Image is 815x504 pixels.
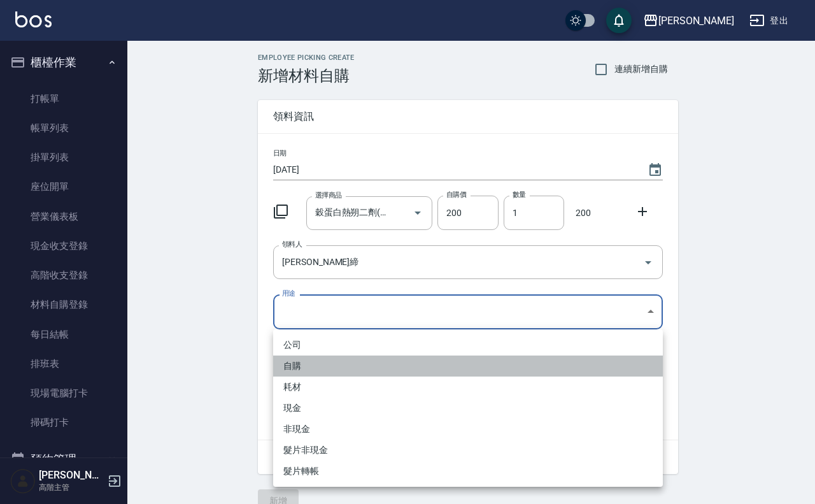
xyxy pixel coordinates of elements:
[273,419,663,440] li: 非現金
[273,461,663,482] li: 髮片轉帳
[273,398,663,419] li: 現金
[273,356,663,377] li: 自購
[273,377,663,398] li: 耗材
[273,335,663,356] li: 公司
[273,440,663,461] li: 髮片非現金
